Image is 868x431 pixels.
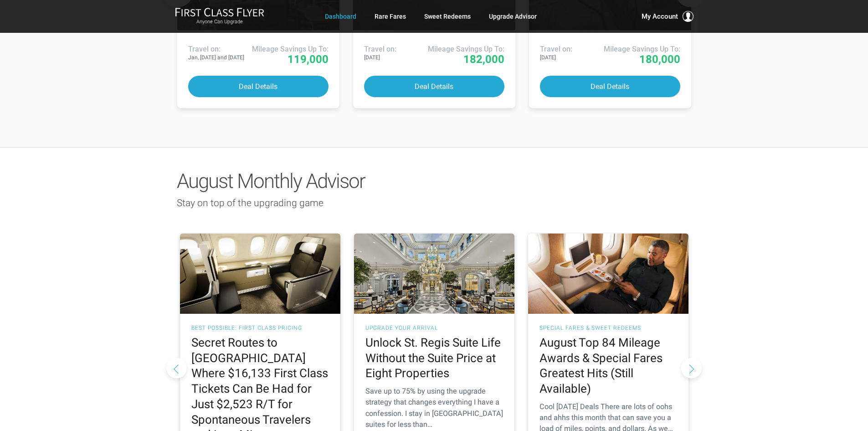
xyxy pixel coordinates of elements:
[365,386,503,430] div: Save up to 75% by using the upgrade strategy that changes everything I have a confession. I stay ...
[166,358,187,378] button: Previous slide
[191,325,329,331] h3: Best Possible: First Class Pricing
[177,169,365,193] span: August Monthly Advisor
[642,11,693,22] button: My Account
[177,197,324,208] span: Stay on top of the upgrading game
[325,8,356,25] a: Dashboard
[642,11,678,22] span: My Account
[188,76,329,97] button: Deal Details
[175,7,264,17] img: First Class Flyer
[365,325,503,331] h3: Upgrade Your Arrival
[375,8,406,25] a: Rare Fares
[539,335,677,397] h2: August Top 84 Mileage Awards & Special Fares Greatest Hits (Still Available)
[540,76,680,97] button: Deal Details
[539,325,677,331] h3: Special Fares & Sweet Redeems
[424,8,471,25] a: Sweet Redeems
[175,7,264,26] a: First Class FlyerAnyone Can Upgrade
[681,358,702,378] button: Next slide
[489,8,537,25] a: Upgrade Advisor
[365,335,503,381] h2: Unlock St. Regis Suite Life Without the Suite Price at Eight Properties
[364,76,504,97] button: Deal Details
[175,19,264,25] small: Anyone Can Upgrade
